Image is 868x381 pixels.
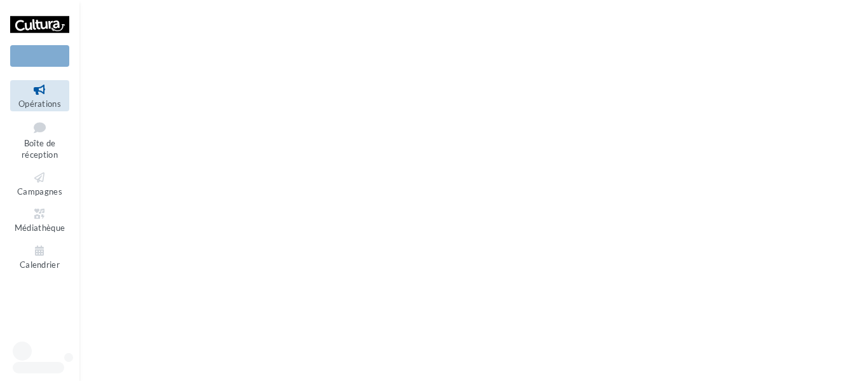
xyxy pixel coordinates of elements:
a: Boîte de réception [10,116,69,163]
a: Calendrier [10,241,69,272]
span: Médiathèque [15,223,65,233]
div: Nouvelle campagne [10,45,69,67]
span: Calendrier [20,260,60,270]
span: Boîte de réception [22,138,58,160]
a: Campagnes [10,168,69,199]
a: Médiathèque [10,204,69,235]
span: Opérations [18,99,61,109]
a: Opérations [10,80,69,111]
span: Campagnes [17,186,62,197]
